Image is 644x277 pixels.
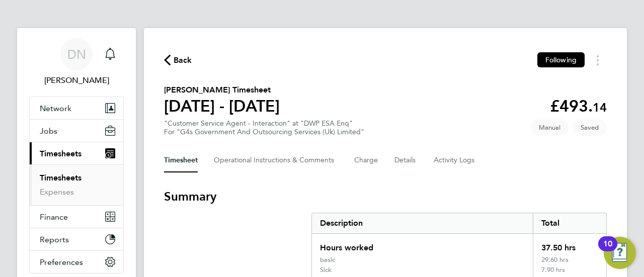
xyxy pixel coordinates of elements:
[573,119,607,136] span: This timesheet is Saved.
[30,97,123,119] button: Network
[533,234,606,256] div: 37.50 hrs
[30,142,123,164] button: Timesheets
[164,148,198,172] button: Timesheet
[589,52,607,68] button: Timesheets Menu
[312,234,533,256] div: Hours worked
[40,235,69,244] span: Reports
[354,148,378,172] button: Charge
[593,100,607,115] span: 14
[40,173,82,182] a: Timesheets
[40,212,68,222] span: Finance
[320,266,332,274] div: Sick
[533,213,606,233] div: Total
[30,206,123,228] button: Finance
[40,149,82,158] span: Timesheets
[30,228,123,250] button: Reports
[164,119,364,136] div: "Customer Service Agent - Interaction" at "DWP ESA Enq"
[320,256,335,264] div: basic
[164,189,607,205] h3: Summary
[434,148,476,172] button: Activity Logs
[40,257,83,267] span: Preferences
[40,104,71,113] span: Network
[604,237,636,269] button: Open Resource Center, 10 new notifications
[545,55,577,64] span: Following
[312,213,533,233] div: Description
[394,148,418,172] button: Details
[550,97,607,116] app-decimal: £493.
[531,119,569,136] span: This timesheet was manually created.
[164,96,280,116] h1: [DATE] - [DATE]
[164,54,192,66] button: Back
[30,251,123,273] button: Preferences
[30,120,123,142] button: Jobs
[29,74,124,86] span: Danielle Nicholas
[29,38,124,86] a: DN[PERSON_NAME]
[603,244,612,257] div: 10
[164,84,280,96] h2: [PERSON_NAME] Timesheet
[40,187,74,197] a: Expenses
[537,52,585,67] button: Following
[67,48,86,61] span: DN
[164,128,364,136] div: For "G4s Government And Outsourcing Services (Uk) Limited"
[174,54,192,66] span: Back
[533,256,606,266] div: 29.60 hrs
[30,164,123,205] div: Timesheets
[40,126,57,136] span: Jobs
[214,148,338,172] button: Operational Instructions & Comments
